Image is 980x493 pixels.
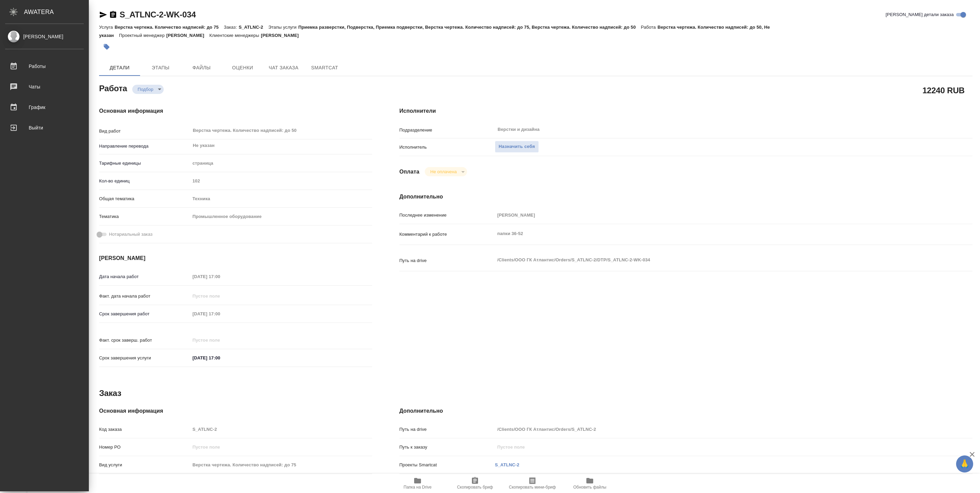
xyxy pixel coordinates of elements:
[190,309,250,319] input: Пустое поле
[209,33,261,38] p: Клиентские менеджеры
[399,193,972,201] h4: Дополнительно
[399,462,495,468] p: Проекты Smartcat
[509,485,556,490] span: Скопировать мини-бриф
[99,107,372,115] h4: Основная информация
[190,353,250,363] input: ✎ Введи что-нибудь
[99,388,121,399] h2: Заказ
[190,424,372,434] input: Пустое поле
[886,11,954,18] span: [PERSON_NAME] детали заказа
[190,442,372,452] input: Пустое поле
[399,107,972,115] h4: Исполнители
[5,82,84,92] div: Чаты
[561,474,618,493] button: Обновить файлы
[399,444,495,451] p: Путь к заказу
[190,158,372,169] div: страница
[99,407,372,415] h4: Основная информация
[399,127,495,134] p: Подразделение
[261,33,304,38] p: [PERSON_NAME]
[959,457,970,471] span: 🙏
[103,64,136,72] span: Детали
[99,254,372,262] h4: [PERSON_NAME]
[495,141,539,153] button: Назначить себя
[136,86,155,92] button: Подбор
[190,460,372,470] input: Пустое поле
[457,485,493,490] span: Скопировать бриф
[399,407,972,415] h4: Дополнительно
[399,257,495,264] p: Путь на drive
[119,33,166,38] p: Проектный менеджер
[190,335,250,345] input: Пустое поле
[226,64,259,72] span: Оценки
[399,212,495,219] p: Последнее изменение
[298,25,641,30] p: Приемка разверстки, Подверстка, Приемка подверстки, Верстка чертежа. Количество надписей: до 75, ...
[99,213,190,220] p: Тематика
[2,119,87,136] a: Выйти
[399,168,420,176] h4: Оплата
[5,123,84,133] div: Выйти
[99,355,190,361] p: Срок завершения услуги
[428,169,459,175] button: Не оплачена
[495,228,925,239] textarea: папки 36-52
[399,144,495,151] p: Исполнитель
[446,474,504,493] button: Скопировать бриф
[99,39,114,54] button: Добавить тэг
[99,462,190,468] p: Вид услуги
[573,485,607,490] span: Обновить файлы
[24,5,89,19] div: AWATERA
[495,442,925,452] input: Пустое поле
[99,273,190,280] p: Дата начала работ
[99,178,190,184] p: Кол-во единиц
[99,11,107,19] button: Скопировать ссылку для ЯМессенджера
[114,25,224,30] p: Верстка чертежа. Количество надписей: до 75
[956,455,973,473] button: 🙏
[185,64,218,72] span: Файлы
[399,231,495,238] p: Комментарий к работе
[495,462,519,467] a: S_ATLNC-2
[504,474,561,493] button: Скопировать мини-бриф
[190,211,372,222] div: Промышленное оборудование
[99,337,190,344] p: Факт. срок заверш. работ
[641,25,658,30] p: Работа
[190,176,372,186] input: Пустое поле
[268,25,298,30] p: Этапы услуги
[2,58,87,75] a: Работы
[99,426,190,433] p: Код заказа
[99,160,190,167] p: Тарифные единицы
[922,84,965,96] h2: 12240 RUB
[99,195,190,202] p: Общая тематика
[425,167,467,176] div: Подбор
[109,231,152,238] span: Нотариальный заказ
[2,78,87,95] a: Чаты
[99,25,114,30] p: Услуга
[144,64,177,72] span: Этапы
[99,293,190,300] p: Факт. дата начала работ
[499,143,535,151] span: Назначить себя
[190,291,250,301] input: Пустое поле
[99,444,190,451] p: Номер РО
[99,311,190,317] p: Срок завершения работ
[99,82,127,94] h2: Работа
[389,474,446,493] button: Папка на Drive
[190,272,250,282] input: Пустое поле
[495,424,925,434] input: Пустое поле
[399,426,495,433] p: Путь на drive
[190,193,372,205] div: Техника
[99,128,190,135] p: Вид работ
[239,25,268,30] p: S_ATLNC-2
[495,210,925,220] input: Пустое поле
[224,25,239,30] p: Заказ:
[404,485,432,490] span: Папка на Drive
[2,99,87,116] a: График
[120,10,196,19] a: S_ATLNC-2-WK-034
[5,61,84,71] div: Работы
[267,64,300,72] span: Чат заказа
[5,33,84,40] div: [PERSON_NAME]
[495,254,925,266] textarea: /Clients/ООО ГК Атлантис/Orders/S_ATLNC-2/DTP/S_ATLNC-2-WK-034
[308,64,341,72] span: SmartCat
[99,143,190,150] p: Направление перевода
[132,85,164,94] div: Подбор
[166,33,209,38] p: [PERSON_NAME]
[5,102,84,112] div: График
[109,11,117,19] button: Скопировать ссылку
